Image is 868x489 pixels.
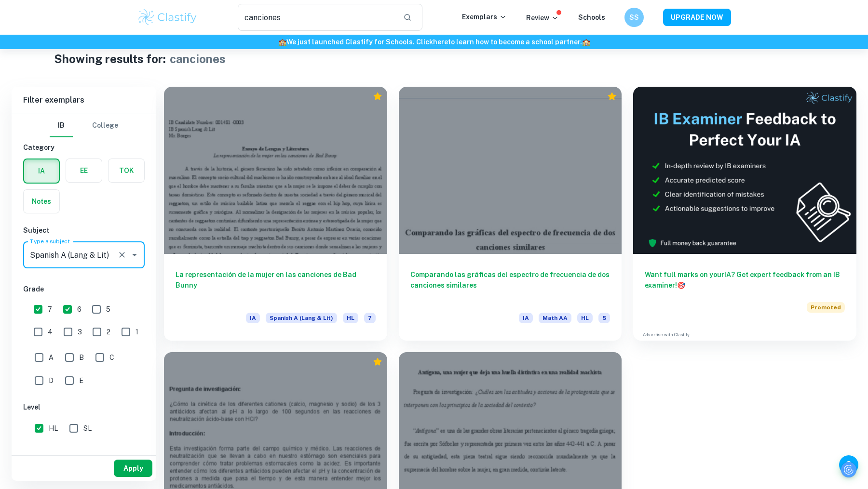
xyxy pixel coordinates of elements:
span: HL [577,313,593,323]
a: Want full marks on yourIA? Get expert feedback from an IB examiner!PromotedAdvertise with Clastify [633,87,856,341]
h6: SS [629,12,640,23]
div: Premium [373,92,382,101]
h6: La representación de la mujer en las canciones de Bad Bunny [176,269,376,301]
button: UPGRADE NOW [663,9,731,26]
span: 5 [106,304,110,315]
span: B [79,352,84,363]
h6: Want full marks on your IA ? Get expert feedback from an IB examiner! [645,269,845,291]
div: Premium [373,357,382,367]
button: IB [50,114,73,137]
span: IA [519,313,533,323]
h6: We just launched Clastify for Schools. Click to learn how to become a school partner. [2,37,866,47]
span: 2 [107,327,110,337]
button: Open [128,248,141,262]
span: Promoted [807,302,845,313]
span: E [79,375,83,386]
h6: Comparando las gráficas del espectro de frecuencia de dos canciones similares [410,269,610,301]
button: Help and Feedback [839,455,858,475]
span: SL [83,423,92,434]
span: Math AA [539,313,571,323]
div: Premium [607,92,617,101]
button: Apply [114,460,152,477]
span: 7 [48,304,52,315]
span: IA [246,313,260,323]
a: Schools [578,13,605,21]
span: C [109,352,114,363]
div: Filter type choice [50,114,118,137]
span: 6 [77,304,81,315]
img: Clastify logo [137,8,198,27]
button: College [92,114,118,137]
a: La representación de la mujer en las canciones de Bad BunnyIASpanish A (Lang & Lit)HL7 [164,87,387,341]
span: 🏫 [582,38,590,46]
p: Review [526,13,559,23]
a: here [433,38,448,46]
span: 5 [598,313,610,323]
a: Comparando las gráficas del espectro de frecuencia de dos canciones similaresIAMath AAHL5 [399,87,622,341]
span: 7 [364,313,376,323]
h6: Category [23,142,145,153]
p: Exemplars [462,12,507,22]
span: HL [49,423,58,434]
span: 🏫 [278,38,286,46]
span: 🎯 [677,281,685,289]
span: 4 [48,327,53,337]
button: SS [624,8,644,27]
button: TOK [108,159,144,182]
label: Type a subject [30,237,70,245]
h6: Filter exemplars [12,87,156,114]
button: Clear [115,248,129,262]
input: Search for any exemplars... [238,4,395,31]
h1: canciones [170,50,226,67]
img: Thumbnail [633,87,856,254]
h6: Grade [23,284,145,294]
span: HL [343,313,358,323]
h6: Level [23,402,145,412]
h6: Session [23,449,145,460]
h1: Showing results for: [54,50,166,67]
span: A [49,352,54,363]
button: Notes [24,190,59,213]
span: 3 [78,327,82,337]
span: D [49,375,54,386]
span: 1 [136,327,138,337]
button: IA [24,159,59,183]
a: Advertise with Clastify [643,331,690,338]
button: EE [66,159,102,182]
span: Spanish A (Lang & Lit) [266,313,337,323]
h6: Subject [23,225,145,236]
